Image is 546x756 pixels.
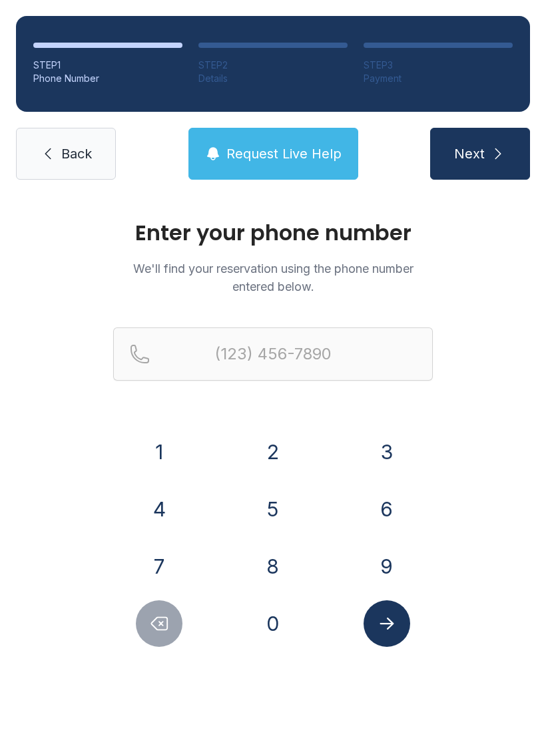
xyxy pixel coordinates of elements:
[136,543,182,590] button: 7
[250,486,296,532] button: 5
[136,600,182,647] button: Delete number
[33,59,182,72] div: STEP 1
[364,543,410,590] button: 9
[250,600,296,647] button: 0
[113,260,433,295] p: We'll find your reservation using the phone number entered below.
[226,144,342,163] span: Request Live Help
[364,600,410,647] button: Submit lookup form
[250,543,296,590] button: 8
[136,486,182,532] button: 4
[136,429,182,475] button: 1
[364,429,410,475] button: 3
[250,429,296,475] button: 2
[113,222,433,244] h1: Enter your phone number
[364,486,410,532] button: 6
[61,144,92,163] span: Back
[113,327,433,381] input: Reservation phone number
[364,59,513,72] div: STEP 3
[454,144,485,163] span: Next
[198,59,348,72] div: STEP 2
[364,72,513,85] div: Payment
[198,72,348,85] div: Details
[33,72,182,85] div: Phone Number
